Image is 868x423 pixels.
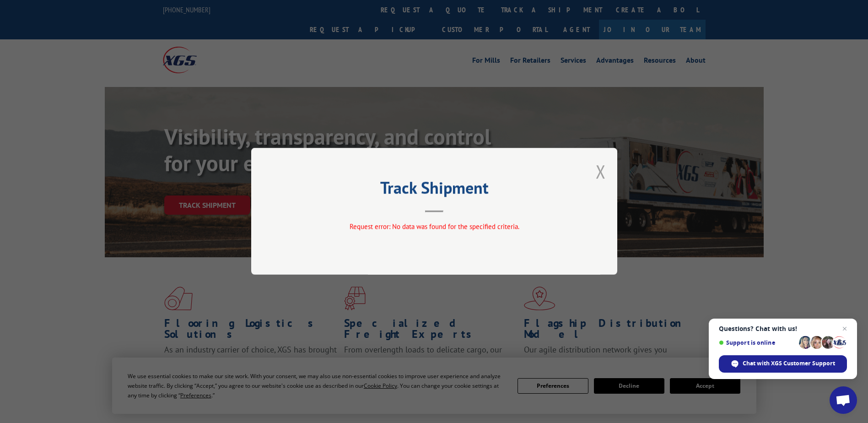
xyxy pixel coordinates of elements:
[349,222,519,231] span: Request error: No data was found for the specified criteria.
[830,386,857,414] div: Open chat
[719,355,847,373] div: Chat with XGS Customer Support
[719,325,847,332] span: Questions? Chat with us!
[719,339,796,346] span: Support is online
[297,181,571,199] h2: Track Shipment
[596,159,606,184] button: Close modal
[839,323,850,334] span: Close chat
[743,359,835,368] span: Chat with XGS Customer Support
